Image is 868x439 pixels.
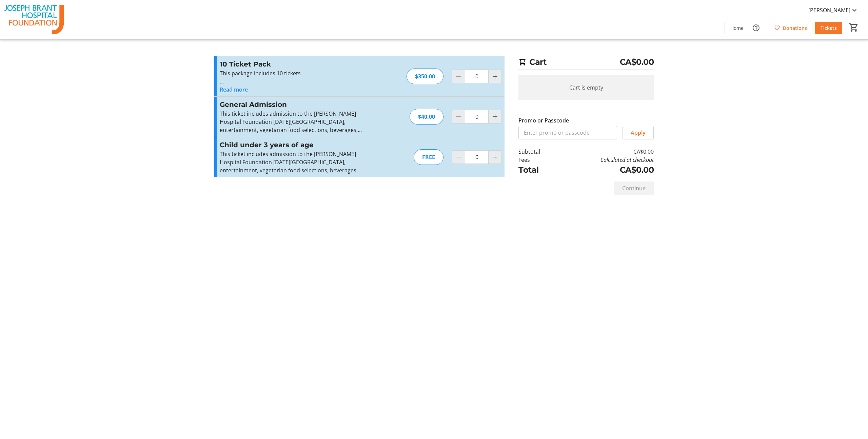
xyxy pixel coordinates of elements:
[407,69,443,84] div: $350.00
[4,3,64,37] img: The Joseph Brant Hospital Foundation's Logo
[518,75,654,100] div: Cart is empty
[808,6,850,14] span: [PERSON_NAME]
[769,22,812,34] a: Donations
[803,5,864,16] button: [PERSON_NAME]
[558,164,654,176] td: CA$0.00
[631,129,646,137] span: Apply
[815,22,842,34] a: Tickets
[220,140,368,150] h3: Child under 3 years of age
[465,70,489,83] input: 10 Ticket Pack Quantity
[220,110,368,134] p: This ticket includes admission to the [PERSON_NAME] Hospital Foundation [DATE][GEOGRAPHIC_DATA], ...
[220,99,368,110] h3: General Admission
[848,21,860,34] button: Cart
[518,148,558,156] td: Subtotal
[465,110,489,123] input: General Admission Quantity
[410,109,443,125] div: $40.00
[783,24,807,32] span: Donations
[725,22,749,34] a: Home
[220,59,368,69] h3: 10 Ticket Pack
[489,110,501,123] button: Increment by one
[414,149,443,165] div: FREE
[518,164,558,176] td: Total
[518,56,654,70] h2: Cart
[558,156,654,164] td: Calculated at checkout
[465,150,489,164] input: Child under 3 years of age Quantity
[518,116,569,125] label: Promo or Passcode
[220,150,368,174] p: This ticket includes admission to the [PERSON_NAME] Hospital Foundation [DATE][GEOGRAPHIC_DATA], ...
[518,156,558,164] td: Fees
[730,24,744,32] span: Home
[518,126,617,139] input: Enter promo or passcode
[558,148,654,156] td: CA$0.00
[623,126,654,139] button: Apply
[749,21,763,35] button: Help
[620,56,654,68] span: CA$0.00
[220,69,368,77] p: This package includes 10 tickets.
[821,24,837,32] span: Tickets
[220,85,248,94] button: Read more
[489,151,501,164] button: Increment by one
[489,70,501,83] button: Increment by one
